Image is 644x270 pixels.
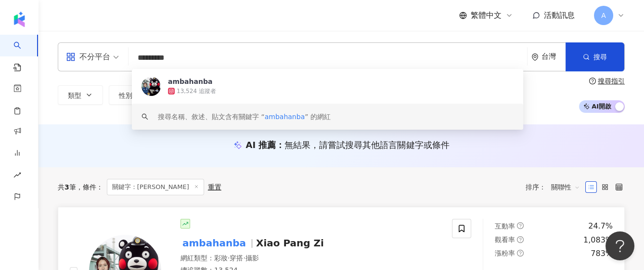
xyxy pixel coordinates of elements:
span: environment [531,54,539,61]
span: 觀看率 [495,236,515,243]
span: ambahanba [265,113,305,121]
span: A [601,10,606,21]
span: appstore [66,52,76,62]
button: 性別 [109,85,154,105]
span: 攝影 [245,254,259,262]
span: search [142,113,148,120]
div: 13,524 追蹤者 [177,87,216,95]
span: 互動率 [495,222,515,230]
div: ambahanba [168,77,212,86]
span: 類型 [68,92,81,99]
span: rise [13,165,21,187]
mark: ambahanba [180,235,248,251]
div: 共 筆 [58,183,76,191]
div: 排序： [526,179,585,195]
span: 關聯性 [551,179,580,195]
div: 1,083% [583,235,613,245]
span: question-circle [517,236,524,243]
span: 彩妝 [214,254,228,262]
span: 條件 ： [76,183,103,191]
img: logo icon [12,12,27,27]
span: question-circle [517,222,524,229]
span: 無結果，請嘗試搜尋其他語言關鍵字或條件 [284,140,449,150]
div: AI 推薦 ： [246,139,450,151]
button: 搜尋 [566,42,624,71]
div: 搜尋名稱、敘述、貼文含有關鍵字 “ ” 的網紅 [158,111,331,122]
button: 類型 [58,85,103,105]
span: 搜尋 [593,53,607,61]
span: question-circle [589,78,596,84]
div: 網紅類型 ： [180,254,440,263]
div: 搜尋指引 [598,77,625,85]
img: KOL Avatar [142,77,161,96]
div: 台灣 [541,53,566,61]
span: 漲粉率 [495,249,515,257]
span: question-circle [517,250,524,256]
a: search [13,35,33,72]
span: Xiao Pang Zi [256,237,324,249]
span: 活動訊息 [544,11,575,20]
span: · [228,254,230,262]
span: 3 [64,183,69,191]
div: 不分平台 [66,49,110,65]
iframe: Help Scout Beacon - Open [605,231,634,260]
span: 繁體中文 [471,10,502,21]
span: 穿搭 [230,254,243,262]
span: 性別 [119,92,132,99]
div: 重置 [208,183,221,191]
span: 關鍵字：[PERSON_NAME] [107,179,204,195]
span: · [243,254,245,262]
div: 24.7% [588,221,613,231]
div: 783% [591,248,613,259]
